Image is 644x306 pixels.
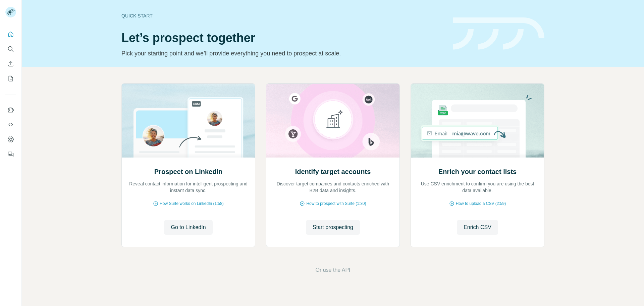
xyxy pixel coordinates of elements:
span: How to upload a CSV (2:59) [456,201,506,207]
img: Prospect on LinkedIn [121,84,255,158]
button: Or use the API [315,266,350,274]
button: Quick start [5,28,16,40]
button: Feedback [5,148,16,160]
span: How to prospect with Surfe (1:30) [306,201,366,207]
button: My lists [5,73,16,85]
h1: Let’s prospect together [121,31,445,45]
h2: Identify target accounts [295,167,371,176]
img: banner [453,17,544,50]
button: Use Surfe API [5,119,16,131]
h2: Enrich your contact lists [438,167,517,176]
img: Enrich your contact lists [411,84,544,158]
img: Identify target accounts [266,84,400,158]
button: Use Surfe on LinkedIn [5,104,16,116]
button: Go to LinkedIn [164,220,212,235]
button: Start prospecting [306,220,360,235]
span: How Surfe works on LinkedIn (1:58) [160,201,224,207]
button: Dashboard [5,133,16,145]
span: Go to LinkedIn [171,223,206,231]
div: Quick start [121,12,445,19]
p: Use CSV enrichment to confirm you are using the best data available. [418,180,537,194]
p: Pick your starting point and we’ll provide everything you need to prospect at scale. [121,49,445,58]
h2: Prospect on LinkedIn [154,167,222,176]
p: Reveal contact information for intelligent prospecting and instant data sync. [128,180,248,194]
button: Search [5,43,16,55]
button: Enrich CSV [457,220,498,235]
span: Start prospecting [313,223,353,231]
span: Enrich CSV [464,223,491,231]
p: Discover target companies and contacts enriched with B2B data and insights. [273,180,393,194]
button: Enrich CSV [5,58,16,70]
